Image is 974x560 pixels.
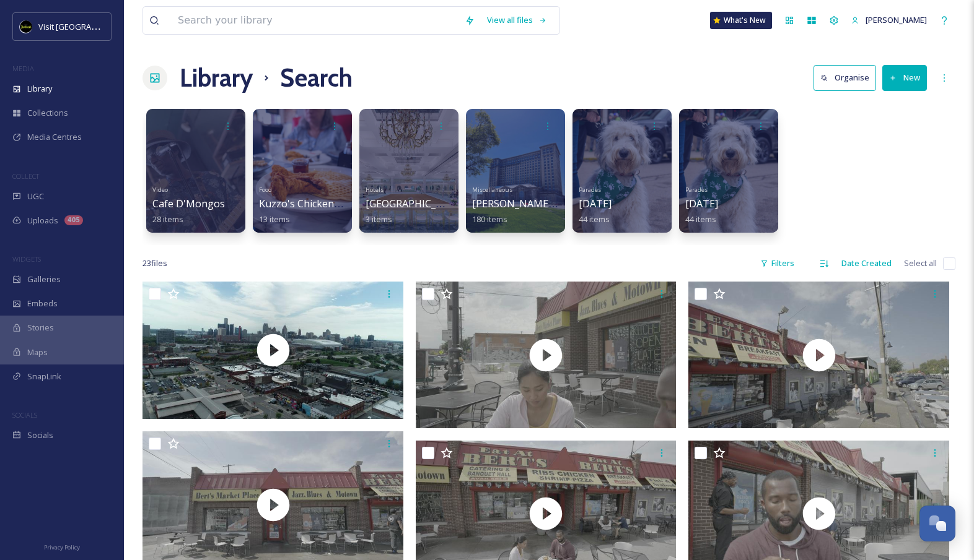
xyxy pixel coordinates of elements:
div: Date Created [835,251,898,275]
a: FoodKuzzo's Chicken & Waffles13 items [259,183,380,225]
span: WIDGETS [12,254,41,264]
input: Search your library [172,7,458,34]
span: 44 items [685,213,716,225]
span: SOCIALS [12,410,37,420]
span: Media Centres [27,131,82,143]
a: Hotels[GEOGRAPHIC_DATA]3 items [366,183,465,225]
span: Maps [27,347,48,358]
span: 28 items [152,213,183,225]
img: VISIT%20DETROIT%20LOGO%20-%20BLACK%20BACKGROUND.png [20,20,32,33]
a: What's New [710,12,772,29]
a: [PERSON_NAME] [845,8,933,32]
span: Uploads [27,215,58,226]
a: View all files [481,8,553,32]
span: Stories [27,322,54,334]
button: Organise [814,65,876,90]
h1: Search [280,59,353,97]
div: Filters [754,251,801,275]
span: Collections [27,107,68,119]
button: New [882,65,927,90]
img: thumbnail [688,282,949,428]
span: Embeds [27,298,58,309]
span: UGC [27,191,44,202]
a: Library [180,59,253,97]
span: Food [259,186,272,194]
span: Socials [27,429,53,441]
a: VideoCafe D'Mongos28 items [152,183,225,225]
img: thumbnail [416,282,677,428]
span: SnapLink [27,371,61,382]
button: Open Chat [919,506,955,541]
span: [DATE] [685,197,718,210]
span: Hotels [366,186,384,194]
span: [DATE] [579,197,612,210]
a: Parades[DATE]44 items [685,183,718,225]
span: Miscellaneous [472,186,512,194]
div: 405 [64,215,83,225]
span: COLLECT [12,171,39,181]
a: Parades[DATE]44 items [579,183,612,225]
span: [GEOGRAPHIC_DATA] [366,197,465,210]
span: 13 items [259,213,290,225]
span: Cafe D'Mongos [152,197,225,210]
span: [PERSON_NAME] [866,14,927,25]
span: Kuzzo's Chicken & Waffles [259,197,380,210]
span: MEDIA [12,64,34,73]
span: Galleries [27,274,61,285]
span: 23 file s [143,257,167,269]
span: Video [152,186,168,194]
span: 180 items [472,213,507,225]
a: Organise [814,65,882,90]
img: thumbnail [143,282,403,419]
span: Privacy Policy [44,543,80,551]
span: Parades [579,186,601,194]
span: 3 items [366,213,392,225]
span: 44 items [579,213,610,225]
a: Privacy Policy [44,539,80,554]
span: Parades [685,186,708,194]
a: Miscellaneous[PERSON_NAME]'s go to's180 items [472,183,594,225]
span: Select all [904,257,937,269]
span: [PERSON_NAME]'s go to's [472,197,594,210]
span: Library [27,83,52,95]
span: Visit [GEOGRAPHIC_DATA] [38,20,134,32]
